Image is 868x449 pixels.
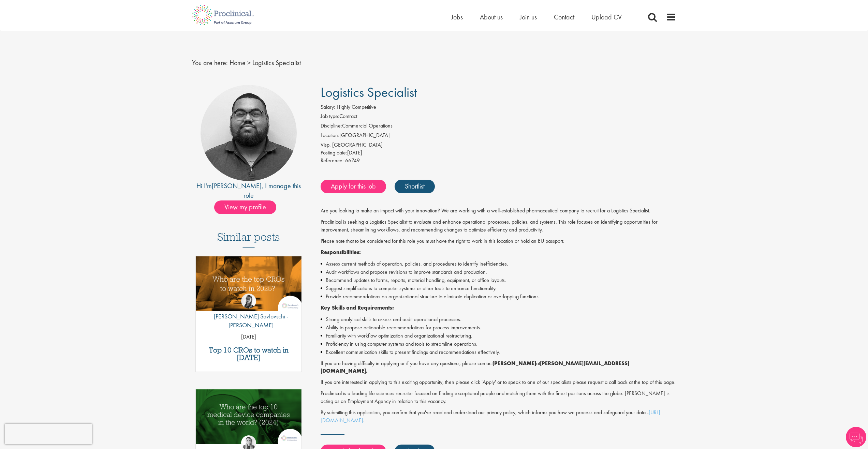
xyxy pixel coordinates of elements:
label: Reference: [321,157,344,165]
a: Link to a post [196,256,302,317]
img: imeage of recruiter Ashley Bennett [201,85,297,181]
label: Job type: [321,113,339,120]
li: Excellent communication skills to present findings and recommendations effectively. [321,348,676,356]
a: Join us [520,13,537,21]
a: Top 10 CROs to watch in [DATE] [199,346,298,361]
li: Assess current methods of operation, policies, and procedures to identify inefficiencies. [321,260,676,268]
a: Apply for this job [321,180,386,193]
p: Proclinical is seeking a Logistics Specialist to evaluate and enhance operational processes, poli... [321,218,676,234]
li: Provide recommendations on organizational structure to eliminate duplication or overlapping funct... [321,293,676,301]
p: Proclinical is a leading life sciences recruiter focused on finding exceptional people and matchi... [321,390,676,405]
a: Jobs [451,13,463,21]
a: View my profile [214,202,283,211]
li: Recommend updates to forms, reports, material handling, equipment, or office layouts. [321,276,676,284]
div: Visp, [GEOGRAPHIC_DATA] [321,141,676,149]
li: Familiarity with workflow optimization and organizational restructuring. [321,332,676,340]
a: Contact [554,13,574,21]
img: Top 10 Medical Device Companies 2024 [196,389,302,444]
label: Location: [321,132,339,139]
p: [DATE] [196,333,302,341]
iframe: reCAPTCHA [5,424,92,444]
span: View my profile [214,200,276,214]
img: Top 10 CROs 2025 | Proclinical [196,256,302,311]
span: You are here: [192,58,228,67]
p: If you are having difficulty in applying or if you have any questions, please contact at [321,360,676,375]
li: [GEOGRAPHIC_DATA] [321,132,676,141]
li: Ability to propose actionable recommendations for process improvements. [321,324,676,332]
p: [PERSON_NAME] Savlovschi - [PERSON_NAME] [196,312,302,329]
span: 66749 [345,157,360,164]
a: [URL][DOMAIN_NAME] [321,409,660,424]
div: Hi I'm , I manage this role [192,181,306,200]
li: Proficiency in using computer systems and tools to streamline operations. [321,340,676,348]
p: Are you looking to make an impact with your innovation? We are working with a well-established ph... [321,207,676,215]
span: Logistics Specialist [252,58,301,67]
li: Commercial Operations [321,122,676,132]
a: About us [480,13,503,21]
div: Job description [321,207,676,424]
a: Upload CV [591,13,622,21]
img: Theodora Savlovschi - Wicks [241,294,256,309]
strong: Responsibilities: [321,249,361,256]
p: If you are interested in applying to this exciting opportunity, then please click 'Apply' or to s... [321,378,676,386]
div: [DATE] [321,149,676,157]
a: Theodora Savlovschi - Wicks [PERSON_NAME] Savlovschi - [PERSON_NAME] [196,294,302,333]
a: [PERSON_NAME] [212,181,262,190]
strong: [PERSON_NAME][EMAIL_ADDRESS][DOMAIN_NAME]. [321,360,629,375]
span: Logistics Specialist [321,84,417,101]
a: Shortlist [395,180,435,193]
label: Discipline: [321,122,342,130]
li: Suggest simplifications to computer systems or other tools to enhance functionality. [321,284,676,293]
span: Posting date: [321,149,347,156]
li: Audit workflows and propose revisions to improve standards and production. [321,268,676,276]
strong: Key Skills and Requirements: [321,304,394,311]
a: breadcrumb link [230,58,246,67]
p: Please note that to be considered for this role you must have the right to work in this location ... [321,237,676,245]
label: Salary: [321,103,335,111]
img: Chatbot [846,427,866,447]
p: By submitting this application, you confirm that you've read and understood our privacy policy, w... [321,409,676,424]
li: Contract [321,113,676,122]
strong: [PERSON_NAME] [492,360,536,367]
span: Highly Competitive [337,103,376,110]
li: Strong analytical skills to assess and audit operational processes. [321,315,676,324]
span: > [247,58,251,67]
h3: Similar posts [217,231,280,248]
